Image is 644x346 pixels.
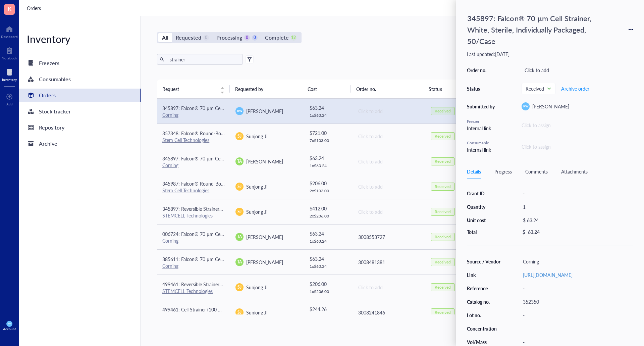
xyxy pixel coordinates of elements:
div: 1 x $ 244.26 [310,314,347,319]
div: 12 [291,35,297,41]
div: Click to add [358,284,420,291]
div: - [520,324,633,333]
div: Click to assign [522,121,633,129]
span: Received [526,86,550,92]
th: Request [157,80,230,98]
a: Inventory [2,67,17,82]
div: - [520,284,633,293]
div: Inventory [19,32,141,46]
span: Sunjong Ji [246,208,267,215]
div: Received [435,134,451,139]
div: Orders [39,91,56,100]
div: 0 [203,35,209,41]
div: Internal link [467,146,497,153]
span: KW [237,109,242,113]
span: TA [237,158,242,164]
th: Requested by [230,80,303,98]
button: Archive order [561,83,590,94]
div: Quantity [467,204,501,210]
div: 1 x $ 63.24 [310,113,347,118]
div: 1 x $ 206.00 [310,289,347,294]
th: Status [423,80,472,98]
span: SJ [237,184,241,190]
a: Dashboard [1,24,18,39]
div: Freezer [467,118,497,125]
div: Add [6,102,13,106]
span: Sunjong Ji [246,133,267,140]
span: SJ [237,133,241,139]
div: Received [435,159,451,164]
span: Sunjong Ji [246,284,267,291]
div: $ 63.24 [310,104,347,111]
div: 63.24 [528,229,540,235]
a: Consumables [19,72,141,86]
div: Unit cost [467,217,501,223]
a: [URL][DOMAIN_NAME] [523,271,573,278]
span: K [8,4,11,13]
div: Account [3,327,16,331]
div: Freezers [39,58,59,68]
a: Freezers [19,56,141,70]
div: Processing [216,33,242,42]
div: Submitted by [467,103,497,109]
div: 1 x $ 63.24 [310,239,347,244]
th: Cost [302,80,351,98]
span: [PERSON_NAME] [246,108,283,114]
div: Click to add [358,183,420,190]
div: Progress [494,168,512,175]
span: [PERSON_NAME] [532,103,569,110]
a: Stock tracker [19,105,141,118]
a: Repository [19,121,141,134]
a: Orders [27,4,42,12]
div: $ 63.24 [520,215,631,225]
div: segmented control [157,32,302,43]
div: Comments [525,168,548,175]
div: 7 x $ 103.00 [310,138,347,143]
div: Details [467,168,481,175]
div: Received [435,310,451,315]
td: Click to add [352,149,425,174]
a: Corning [162,162,178,168]
div: $ 63.24 [310,230,347,237]
div: Received [435,209,451,214]
td: Click to add [352,199,425,224]
td: 3008553727 [352,224,425,249]
div: Stock tracker [39,107,71,116]
th: Order no. [351,80,424,98]
span: [PERSON_NAME] [246,158,283,165]
a: STEMCELL Technologies [162,212,213,219]
div: $ 721.00 [310,129,347,137]
div: 3008481381 [358,258,420,266]
span: Archive order [561,86,589,91]
td: Click to add [352,99,425,124]
span: SJ [237,284,241,290]
div: $ 244.26 [310,305,347,313]
span: Request [162,85,216,93]
div: Click to add [358,208,420,215]
div: Corning [520,257,633,266]
span: 499461: Cell Strainer (100 micron), Small [162,306,247,313]
div: Catalog no. [467,299,501,305]
td: 3008481381 [352,249,425,275]
div: Grant ID [467,190,501,196]
a: Corning [162,237,178,244]
td: Click to add [352,123,425,149]
div: Archive [39,139,57,148]
div: Consumable [467,140,497,146]
td: 3008241846 [352,300,425,325]
div: - [520,310,633,320]
div: $ 63.24 [310,255,347,262]
div: Received [435,285,451,290]
div: 3008553727 [358,233,420,241]
div: 2 x $ 103.00 [310,188,347,194]
a: Stem Cell Technologies [162,187,209,194]
td: Click to add [352,275,425,300]
div: Total [467,229,501,235]
div: Dashboard [1,35,18,39]
div: Repository [39,123,64,132]
div: $ 206.00 [310,280,347,288]
td: Click to add [352,174,425,199]
span: KW [523,104,528,109]
div: Inventory [2,78,17,82]
div: Concentration [467,326,501,332]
